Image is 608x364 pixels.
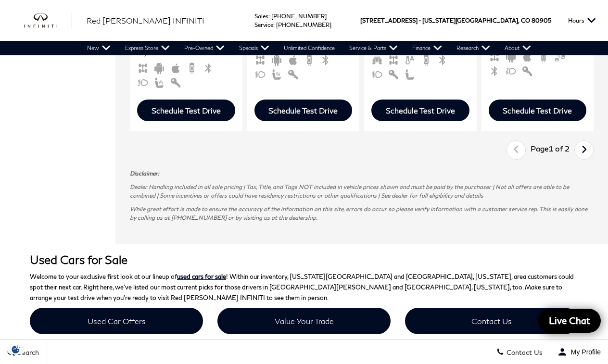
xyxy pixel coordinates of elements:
span: Keyless Entry [170,78,181,85]
span: Live Chat [544,314,595,326]
span: Apple Car-Play [170,63,181,71]
span: Backup Camera [538,52,549,59]
span: Auto Climate Control [404,55,416,63]
button: Open user profile menu [550,340,608,364]
a: Live Chat [538,309,601,333]
span: Fog Lights [371,70,383,77]
a: [STREET_ADDRESS] • [US_STATE][GEOGRAPHIC_DATA], CO 80905 [360,17,551,24]
div: Schedule Test Drive - Lexus GX 460 [371,100,469,121]
span: Fog Lights [137,78,149,85]
strong: Used Cars for Sale [30,252,127,266]
span: Bluetooth [203,63,214,71]
section: Click to Open Cookie Consent Modal [5,344,27,354]
div: Schedule Test Drive [268,106,338,115]
div: Schedule Test Drive [152,106,221,115]
span: Red [PERSON_NAME] INFINITI [87,16,204,25]
a: Red [PERSON_NAME] INFINITI [87,15,204,26]
span: : [268,13,270,20]
img: INFINITI [24,13,72,28]
span: Contact Us [504,348,543,356]
a: Research [449,41,497,55]
span: Apple Car-Play [287,55,299,63]
a: infiniti [24,13,72,28]
span: Apple Car-Play [521,52,533,59]
span: Keyless Entry [388,70,399,77]
span: Android Auto [153,63,165,71]
a: New [80,41,118,55]
span: Fog Lights [505,66,517,74]
span: Backup Camera [186,63,198,71]
span: Backup Camera [420,55,432,63]
span: Search [15,348,39,356]
span: Android Auto [505,52,517,59]
span: Sales [254,13,268,20]
a: Unlimited Confidence [277,41,342,55]
a: Finance [405,41,449,55]
span: Service [254,21,273,28]
span: Heated Seats [271,70,282,77]
img: Opt-Out Icon [5,344,27,354]
span: Leather Seats [404,70,416,77]
span: Android Auto [271,55,282,63]
span: Bluetooth [489,66,500,74]
a: Value Your Trade [217,308,391,334]
span: : [273,21,275,28]
span: Backup Camera [304,55,315,63]
a: Express Store [118,41,177,55]
span: AWD [137,63,149,71]
strong: Disclaimer: [130,170,159,177]
div: Page 1 of 2 [526,140,574,160]
span: Third Row Seats [371,55,383,63]
a: Used Car Offers [30,308,203,334]
span: Keyless Entry [521,66,533,74]
a: About [497,41,538,55]
p: Dealer Handling included in all sale pricing | Tax, Title, and Tags NOT included in vehicle price... [130,183,594,200]
span: Keyless Entry [287,70,299,77]
p: Welcome to your exclusive first look at our lineup of ! Within our inventory, [US_STATE][GEOGRAPH... [30,271,578,303]
div: Schedule Test Drive [503,106,572,115]
div: Schedule Test Drive - Jeep Wrangler Unlimited Sahara [489,100,587,121]
nav: Main Navigation [80,41,538,55]
span: Fog Lights [254,70,266,77]
p: While great effort is made to ensure the accuracy of the information on this site, errors do occu... [130,205,594,222]
span: Blind Spot Monitor [554,52,566,59]
span: Bluetooth [437,55,448,63]
a: used cars for sale [177,273,226,280]
a: [PHONE_NUMBER] [271,13,327,20]
a: [PHONE_NUMBER] [276,21,331,28]
a: Pre-Owned [177,41,232,55]
a: next page [574,142,595,158]
div: Schedule Test Drive - Audi A4 45 S line Premium Plus [137,100,235,121]
span: AWD [254,55,266,63]
a: Service & Parts [342,41,405,55]
span: My Profile [567,348,601,356]
a: Contact Us [405,308,578,334]
a: Specials [232,41,277,55]
div: Schedule Test Drive - BMW 2 Series 228i xDrive [254,100,353,121]
span: AWD [489,52,500,59]
span: Heated Seats [153,78,165,85]
span: AWD [388,55,399,63]
div: Schedule Test Drive [386,106,455,115]
span: Bluetooth [320,55,331,63]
